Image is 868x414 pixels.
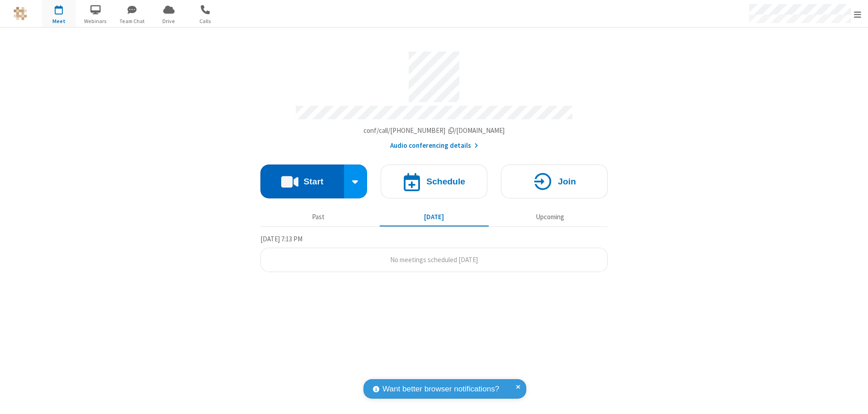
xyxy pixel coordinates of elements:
[426,177,465,186] h4: Schedule
[260,235,302,243] span: [DATE] 7:13 PM
[260,165,344,198] button: Start
[303,177,323,186] h4: Start
[115,17,149,25] span: Team Chat
[382,383,499,395] span: Want better browser notifications?
[14,7,27,20] img: QA Selenium DO NOT DELETE OR CHANGE
[152,17,186,25] span: Drive
[260,45,608,151] section: Account details
[501,165,608,198] button: Join
[380,208,489,226] button: [DATE]
[381,165,487,198] button: Schedule
[260,234,608,273] section: Today's Meetings
[79,17,113,25] span: Webinars
[495,208,604,226] button: Upcoming
[189,17,222,25] span: Calls
[558,177,576,186] h4: Join
[344,165,368,198] div: Start conference options
[390,255,478,264] span: No meetings scheduled [DATE]
[363,126,505,136] button: Copy my meeting room linkCopy my meeting room link
[42,17,76,25] span: Meet
[264,208,373,226] button: Past
[363,126,505,135] span: Copy my meeting room link
[390,141,478,151] button: Audio conferencing details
